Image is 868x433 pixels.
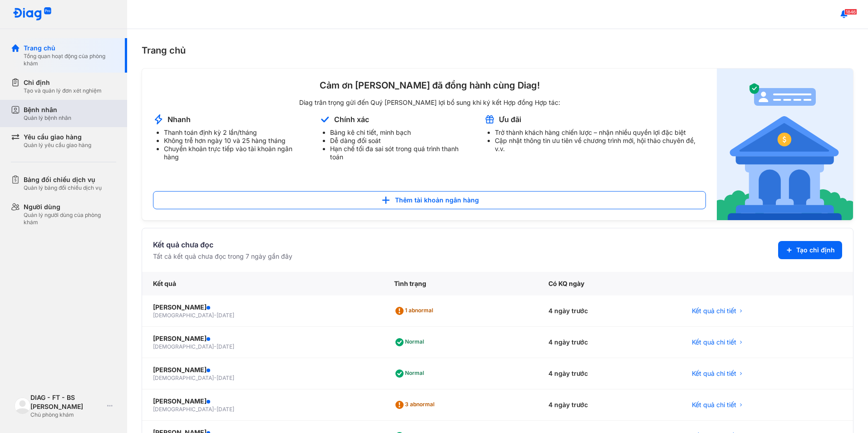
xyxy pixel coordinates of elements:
img: account-announcement [319,114,330,125]
div: 1 abnormal [394,304,437,318]
div: 4 ngày trước [538,358,681,389]
div: Cảm ơn [PERSON_NAME] đã đồng hành cùng Diag! [153,79,706,91]
span: - [214,406,217,413]
div: 4 ngày trước [538,327,681,358]
span: [DATE] [217,406,234,413]
div: Trang chủ [24,44,116,53]
span: [DEMOGRAPHIC_DATA] [153,406,214,413]
div: Chủ phòng khám [30,411,104,418]
img: account-announcement [717,69,853,220]
button: Tạo chỉ định [778,241,842,259]
div: 3 abnormal [394,398,438,412]
div: Quản lý bảng đối chiếu dịch vụ [24,184,102,192]
span: - [214,374,217,381]
div: Quản lý bệnh nhân [24,114,71,122]
div: Kết quả chưa đọc [153,239,292,250]
div: 4 ngày trước [538,295,681,327]
div: Normal [394,335,428,349]
div: Quản lý yêu cầu giao hàng [24,142,91,149]
span: Kết quả chi tiết [692,400,736,409]
span: Kết quả chi tiết [692,338,736,347]
li: Bảng kê chi tiết, minh bạch [330,128,473,137]
div: Nhanh [168,114,191,124]
div: Quản lý người dùng của phòng khám [24,212,116,226]
li: Cập nhật thông tin ưu tiên về chương trình mới, hội thảo chuyên đề, v.v. [495,137,706,153]
div: Tất cả kết quả chưa đọc trong 7 ngày gần đây [153,252,292,261]
span: [DEMOGRAPHIC_DATA] [153,343,214,350]
div: Bảng đối chiếu dịch vụ [24,175,102,184]
span: [DEMOGRAPHIC_DATA] [153,374,214,381]
img: account-announcement [153,114,164,125]
div: DIAG - FT - BS [PERSON_NAME] [30,393,104,411]
div: Chỉ định [24,78,102,87]
img: logo [13,7,52,21]
li: Trở thành khách hàng chiến lược – nhận nhiều quyền lợi đặc biệt [495,128,706,137]
div: [PERSON_NAME] [153,365,372,374]
div: 4 ngày trước [538,389,681,421]
span: 1846 [844,9,857,15]
span: - [214,312,217,319]
div: Diag trân trọng gửi đến Quý [PERSON_NAME] lợi bổ sung khi ký kết Hợp đồng Hợp tác: [153,98,706,107]
span: [DEMOGRAPHIC_DATA] [153,312,214,319]
img: logo [15,398,30,413]
span: - [214,343,217,350]
span: [DATE] [217,312,234,319]
img: account-announcement [484,114,495,125]
div: Trang chủ [142,44,853,57]
div: [PERSON_NAME] [153,303,372,312]
div: Tình trạng [383,272,537,295]
li: Hạn chế tối đa sai sót trong quá trình thanh toán [330,145,473,161]
li: Chuyển khoản trực tiếp vào tài khoản ngân hàng [164,145,308,161]
li: Thanh toán định kỳ 2 lần/tháng [164,128,308,137]
button: Thêm tài khoản ngân hàng [153,191,706,209]
div: Ưu đãi [499,114,521,124]
div: Người dùng [24,202,116,212]
div: [PERSON_NAME] [153,334,372,343]
div: Có KQ ngày [538,272,681,295]
span: Kết quả chi tiết [692,369,736,378]
div: Bệnh nhân [24,105,71,114]
span: Tạo chỉ định [796,246,835,255]
span: [DATE] [217,343,234,350]
div: Kết quả [142,272,383,295]
li: Dễ dàng đối soát [330,137,473,145]
div: Normal [394,366,428,381]
span: Kết quả chi tiết [692,306,736,315]
div: Tổng quan hoạt động của phòng khám [24,53,116,67]
li: Không trễ hơn ngày 10 và 25 hàng tháng [164,137,308,145]
div: Chính xác [334,114,369,124]
span: [DATE] [217,374,234,381]
div: Yêu cầu giao hàng [24,133,91,142]
div: Tạo và quản lý đơn xét nghiệm [24,87,102,94]
div: [PERSON_NAME] [153,397,372,406]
